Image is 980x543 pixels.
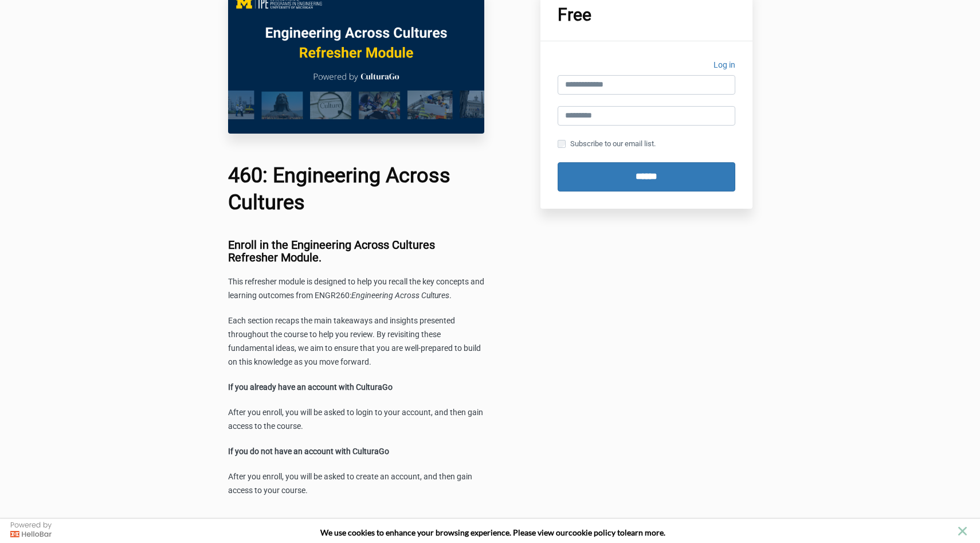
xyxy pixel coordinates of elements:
[617,528,625,537] strong: to
[714,58,735,75] a: Log in
[228,162,485,216] h1: 460: Engineering Across Cultures
[228,470,485,498] p: After you enroll, you will be asked to create an account, and then gain access to your course.
[558,6,735,24] h1: Free
[351,291,449,300] span: Engineering Across Cultures
[228,277,484,300] span: This refresher module is designed to help you recall the key concepts and learning outcomes from ...
[228,447,389,456] strong: If you do not have an account with CulturaGo
[320,528,569,537] span: We use cookies to enhance your browsing experience. Please view our
[228,406,485,433] p: After you enroll, you will be asked to login to your account, and then gain access to the course.
[228,239,485,264] h3: Enroll in the Engineering Across Cultures Refresher Module.
[449,291,452,300] span: .
[228,330,481,366] span: the course to help you review. By revisiting these fundamental ideas, we aim to ensure that you a...
[625,528,665,537] span: learn more.
[569,528,616,537] a: cookie policy
[558,140,566,148] input: Subscribe to our email list.
[228,382,393,392] strong: If you already have an account with CulturaGo
[558,138,656,150] label: Subscribe to our email list.
[228,316,455,339] span: Each section recaps the main takeaways and insights presented throughout
[955,524,970,538] button: close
